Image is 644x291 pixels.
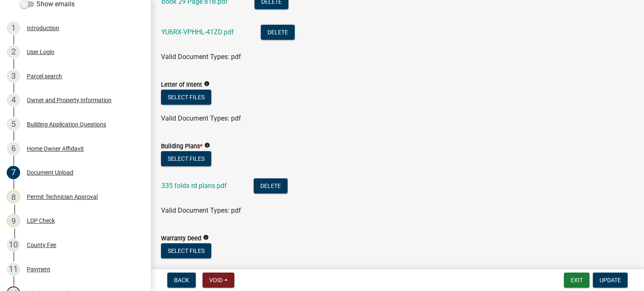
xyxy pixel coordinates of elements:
wm-modal-confirm: Delete Document [254,183,288,191]
div: Payment [27,266,50,272]
div: 10 [7,238,20,252]
label: Letter of Intent [161,82,202,88]
div: Owner and Property Information [27,97,112,103]
a: 335 folds rd plans.pdf [161,182,227,190]
i: info [204,142,210,148]
span: Valid Document Types: pdf [161,114,241,122]
label: Building Plans [161,144,203,149]
div: Introduction [27,25,59,31]
button: Delete [261,25,295,40]
span: Void [209,277,223,283]
i: info [204,81,210,87]
div: LDP Check [27,218,55,224]
div: 11 [7,263,20,276]
button: Update [593,273,628,288]
span: Update [600,277,621,283]
div: Document Upload [27,170,73,175]
a: YU6RX-VPHHL-41ZD.pdf [161,28,234,36]
div: 4 [7,93,20,107]
div: Building Application Questions [27,121,106,127]
div: 9 [7,214,20,227]
span: Valid Document Types: pdf [161,53,241,61]
div: 8 [7,190,20,203]
span: Back [174,277,189,283]
div: User Login [27,49,55,55]
button: Exit [564,273,589,288]
i: info [203,234,209,240]
div: 2 [7,45,20,59]
div: 1 [7,21,20,35]
div: 6 [7,142,20,155]
div: 5 [7,118,20,131]
span: Valid Document Types: pdf [161,206,241,214]
div: 3 [7,70,20,83]
div: Permit Technician Approval [27,194,98,200]
button: Void [203,273,234,288]
div: Home Owner Affidavit [27,146,84,152]
div: 7 [7,166,20,179]
button: Select files [161,243,211,258]
button: Select files [161,151,211,166]
div: County Fee [27,242,56,248]
button: Delete [254,178,288,193]
div: Parcel search [27,73,62,79]
button: Back [167,273,196,288]
label: Warranty Deed [161,236,201,242]
wm-modal-confirm: Delete Document [261,29,295,37]
button: Select files [161,90,211,105]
